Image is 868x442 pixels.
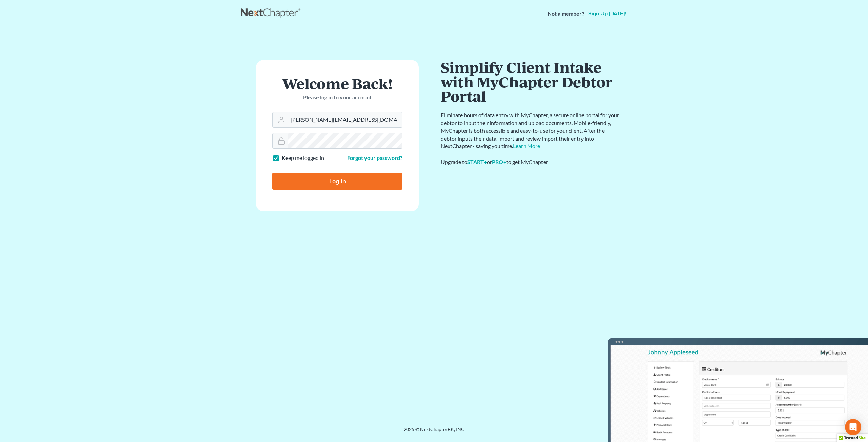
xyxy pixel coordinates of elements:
[587,11,627,16] a: Sign up [DATE]!
[441,111,620,150] p: Eliminate hours of data entry with MyChapter, a secure online portal for your debtor to input the...
[467,159,487,165] a: START+
[845,419,861,435] div: Open Intercom Messenger
[441,60,620,103] h1: Simplify Client Intake with MyChapter Debtor Portal
[272,93,402,101] p: Please log in to your account
[272,173,402,190] input: Log In
[241,426,627,438] div: 2025 © NextChapterBK, INC
[513,143,540,149] a: Learn More
[441,158,620,166] div: Upgrade to or to get MyChapter
[288,112,402,127] input: Email Address
[272,76,402,91] h1: Welcome Back!
[282,154,324,162] label: Keep me logged in
[548,10,584,18] strong: Not a member?
[492,159,506,165] a: PRO+
[347,154,402,161] a: Forgot your password?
